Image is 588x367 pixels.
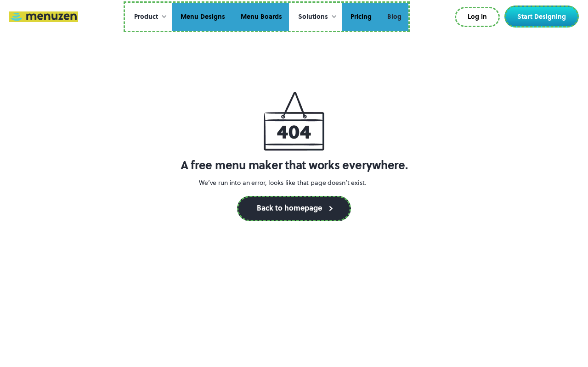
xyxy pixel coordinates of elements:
[237,196,351,221] a: Back to homepage
[298,12,328,22] div: Solutions
[181,159,408,172] h1: A free menu maker that works everywhere.
[289,3,342,31] div: Solutions
[257,204,322,211] div: Back to homepage
[172,3,232,31] a: Menu Designs
[379,3,408,31] a: Blog
[342,3,379,31] a: Pricing
[125,3,172,31] div: Product
[232,3,289,31] a: Menu Boards
[504,6,579,28] a: Start Designing
[181,179,385,187] p: We’ve run into an error, looks like that page doesn’t exist.
[134,12,158,22] div: Product
[455,7,500,27] a: Log In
